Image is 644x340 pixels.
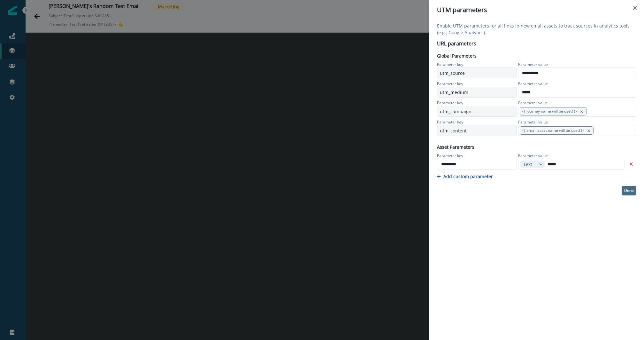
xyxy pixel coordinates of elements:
[437,144,474,150] p: Asset Parameters
[437,81,463,87] p: Parameter key
[440,89,468,96] p: utm_medium
[437,38,476,47] p: URL parameters
[518,81,548,87] p: Parameter value
[437,172,493,181] button: Add custom parameter
[579,109,584,114] button: remove-button
[437,22,636,36] p: Enable UTM parameters for all links in new email assets to track sources in analytics tools (e.g....
[437,52,477,59] p: Global Parameters
[586,129,591,133] button: remove-button
[622,186,636,195] button: Done
[437,119,463,125] p: Parameter key
[630,3,640,13] button: Close
[437,100,463,106] p: Parameter key
[440,70,465,76] p: utm_source
[443,173,493,179] p: Add custom parameter
[518,153,548,159] p: Parameter value
[523,161,536,168] div: Text
[437,62,463,67] p: Parameter key
[518,62,548,67] p: Parameter value
[518,100,548,106] p: Parameter value
[518,119,548,125] p: Parameter value
[626,159,636,169] button: Remove
[437,153,463,159] p: Parameter key
[522,108,577,114] span: {{ Journey name will be used }}
[522,128,584,133] span: {{ Email asset name will be used }}
[437,5,636,15] div: UTM parameters
[440,108,471,115] p: utm_campaign
[440,127,467,134] p: utm_content
[624,188,634,193] p: Done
